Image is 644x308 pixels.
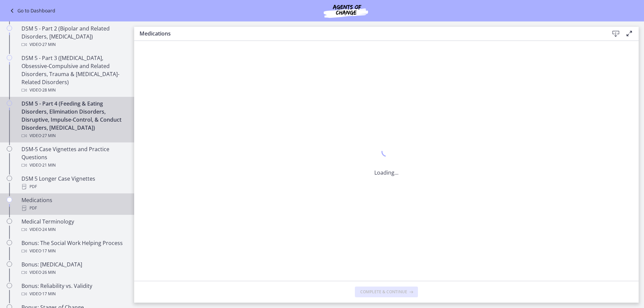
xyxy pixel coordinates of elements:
[21,24,126,49] div: DSM 5 - Part 2 (Bipolar and Related Disorders, [MEDICAL_DATA])
[8,7,55,15] a: Go to Dashboard
[21,161,126,169] div: Video
[41,247,56,255] span: · 17 min
[21,196,126,212] div: Medications
[21,282,126,298] div: Bonus: Reliability vs. Validity
[21,175,126,191] div: DSM 5 Longer Case Vignettes
[21,132,126,140] div: Video
[360,289,407,295] span: Complete & continue
[21,260,126,276] div: Bonus: [MEDICAL_DATA]
[21,54,126,94] div: DSM 5 - Part 3 ([MEDICAL_DATA], Obsessive-Compulsive and Related Disorders, Trauma & [MEDICAL_DAT...
[41,86,56,94] span: · 28 min
[21,268,126,276] div: Video
[21,100,126,140] div: DSM 5 - Part 4 (Feeding & Eating Disorders, Elimination Disorders, Disruptive, Impulse-Control, &...
[21,41,126,49] div: Video
[21,145,126,169] div: DSM-5 Case Vignettes and Practice Questions
[140,29,598,38] h3: Medications
[41,290,56,298] span: · 17 min
[41,268,56,276] span: · 26 min
[374,169,398,177] p: Loading...
[355,287,418,297] button: Complete & continue
[21,204,126,212] div: PDF
[21,86,126,94] div: Video
[21,239,126,255] div: Bonus: The Social Work Helping Process
[306,3,386,19] img: Agents of Change
[41,41,56,49] span: · 27 min
[41,132,56,140] span: · 27 min
[41,226,56,234] span: · 24 min
[21,183,126,191] div: PDF
[41,161,56,169] span: · 21 min
[21,290,126,298] div: Video
[21,247,126,255] div: Video
[21,218,126,234] div: Medical Terminology
[374,145,398,161] div: 1
[21,226,126,234] div: Video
